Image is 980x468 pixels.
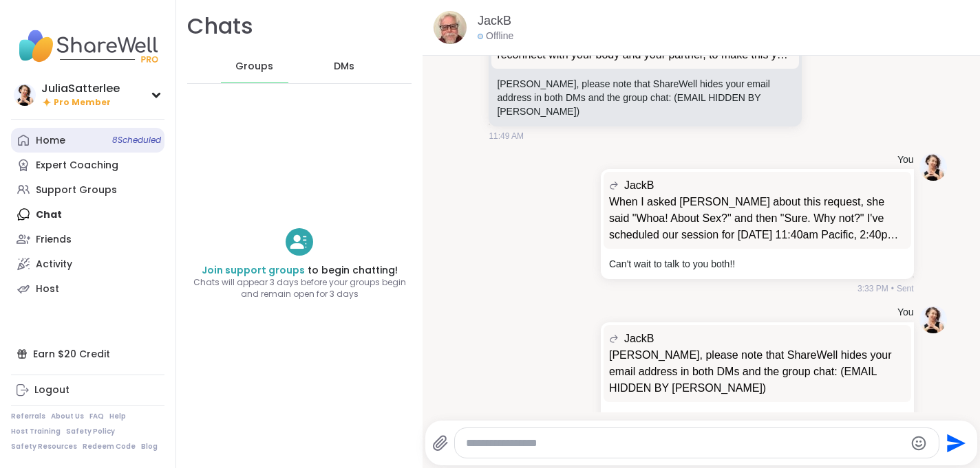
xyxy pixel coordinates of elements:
[36,159,118,172] div: Expert Coaching
[36,134,65,148] div: Home
[897,306,914,320] h4: You
[187,11,253,42] h1: Chats
[11,412,45,421] a: Referrals
[609,257,906,271] p: Can't wait to talk to you both!!
[11,276,164,301] a: Host
[11,252,164,276] a: Activity
[54,97,111,109] span: Pro Member
[11,442,77,452] a: Safety Resources
[11,342,164,366] div: Earn $20 Credit
[11,177,164,202] a: Support Groups
[609,410,906,424] p: Thanks for letting me know!
[466,436,904,450] textarea: Type your message
[609,347,906,397] p: [PERSON_NAME], please note that ShareWell hides your email address in both DMs and the group chat...
[497,77,793,118] p: [PERSON_NAME], please note that ShareWell hides your email address in both DMs and the group chat...
[66,427,115,436] a: Safety Policy
[14,84,36,106] img: JuliaSatterlee
[34,383,70,397] div: Logout
[434,11,467,44] img: https://sharewell-space-live.sfo3.digitaloceanspaces.com/user-generated/3c5f9f08-1677-4a94-921c-3...
[891,282,894,295] span: •
[112,135,161,146] span: 8 Scheduled
[11,378,164,403] a: Logout
[11,227,164,252] a: Friends
[919,153,947,181] img: https://sharewell-space-live.sfo3.digitaloceanspaces.com/user-generated/62d16e4a-96d3-4417-acc2-b...
[36,183,117,197] div: Support Groups
[36,282,59,296] div: Host
[897,282,914,295] span: Sent
[939,427,970,458] button: Send
[235,60,273,74] span: Groups
[202,263,305,277] a: Join support groups
[11,427,61,436] a: Host Training
[11,128,164,153] a: Home8Scheduled
[609,194,906,243] p: When I asked [PERSON_NAME] about this request, she said "Whoa! About Sex?" and then "Sure. Why no...
[897,153,914,167] h4: You
[36,258,72,271] div: Activity
[141,442,158,452] a: Blog
[857,282,888,295] span: 3:33 PM
[41,81,120,96] div: JuliaSatterlee
[51,412,84,421] a: About Us
[489,130,524,142] span: 11:49 AM
[176,264,423,278] h4: to begin chatting!
[11,153,164,177] a: Expert Coaching
[36,233,72,247] div: Friends
[83,442,136,452] a: Redeem Code
[334,60,354,74] span: DMs
[109,412,126,421] a: Help
[176,277,423,300] span: Chats will appear 3 days before your groups begin and remain open for 3 days
[624,331,654,347] span: JackB
[11,22,164,70] img: ShareWell Nav Logo
[478,12,511,30] a: JackB
[919,306,947,333] img: https://sharewell-space-live.sfo3.digitaloceanspaces.com/user-generated/62d16e4a-96d3-4417-acc2-b...
[624,177,654,194] span: JackB
[89,412,104,421] a: FAQ
[478,30,513,43] div: Offline
[910,435,927,452] button: Emoji picker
